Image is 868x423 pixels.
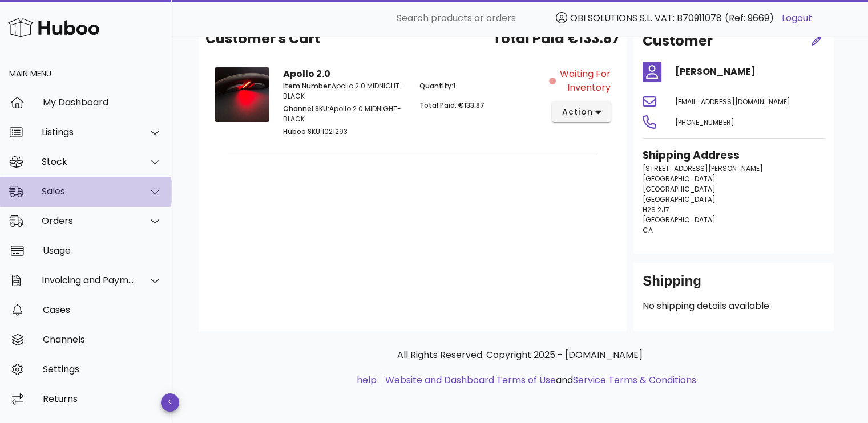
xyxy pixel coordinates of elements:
span: Huboo SKU: [283,127,322,136]
span: [GEOGRAPHIC_DATA] [643,194,716,204]
span: CA [643,225,653,235]
span: Total Paid €133.87 [492,29,620,49]
div: Stock [42,156,135,167]
div: Listings [42,127,135,137]
div: Sales [42,186,135,197]
button: action [552,101,611,122]
div: Invoicing and Payments [42,275,135,286]
span: [GEOGRAPHIC_DATA] [643,174,716,184]
span: [GEOGRAPHIC_DATA] [643,184,716,194]
h3: Shipping Address [643,148,825,164]
p: Apollo 2.0 MIDNIGHT-BLACK [283,104,406,124]
div: Settings [43,364,162,375]
div: Channels [43,334,162,345]
span: [STREET_ADDRESS][PERSON_NAME] [643,164,763,173]
img: Product Image [215,67,269,122]
span: [GEOGRAPHIC_DATA] [643,215,716,225]
div: Returns [43,393,162,404]
div: My Dashboard [43,97,162,108]
span: OBI SOLUTIONS S.L. VAT: B70911078 [570,11,722,25]
strong: Apollo 2.0 [283,67,330,80]
p: 1 [419,81,542,91]
span: Channel SKU: [283,104,329,113]
p: 1021293 [283,127,406,137]
div: Orders [42,215,135,226]
a: Logout [782,11,812,25]
span: Total Paid: €133.87 [419,100,485,110]
span: (Ref: 9669) [725,11,774,25]
span: Item Number: [283,81,332,91]
span: [EMAIL_ADDRESS][DOMAIN_NAME] [675,97,790,107]
span: Waiting for Inventory [558,67,611,95]
div: Usage [43,245,162,256]
span: H2S 2J7 [643,205,669,214]
span: action [561,106,593,118]
h2: Customer [643,31,713,51]
p: Apollo 2.0 MIDNIGHT-BLACK [283,81,406,101]
p: No shipping details available [643,299,825,313]
a: Service Terms & Conditions [573,373,696,387]
div: Cases [43,304,162,315]
div: Shipping [643,272,825,299]
a: help [357,373,377,387]
li: and [381,373,696,387]
p: All Rights Reserved. Copyright 2025 - [DOMAIN_NAME] [208,348,831,362]
span: [PHONE_NUMBER] [675,117,734,127]
h4: [PERSON_NAME] [675,65,825,79]
img: Huboo Logo [8,15,99,40]
span: Quantity: [419,81,453,91]
span: Customer's Cart [205,29,320,49]
a: Website and Dashboard Terms of Use [385,373,556,387]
